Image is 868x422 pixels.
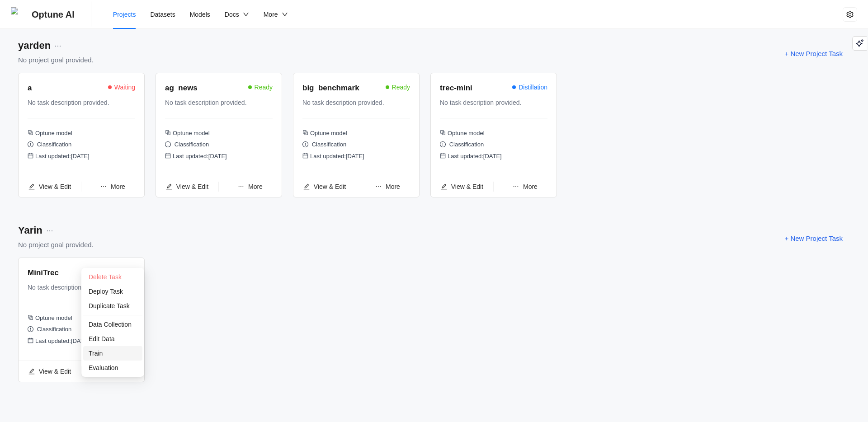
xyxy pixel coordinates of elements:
[89,286,137,296] span: Deploy Task
[165,140,273,152] div: Classification
[777,231,850,245] button: + New Project Task
[302,98,402,108] div: No task description provided.
[190,11,210,18] span: Models
[302,141,308,147] span: exclamation-circle
[302,129,410,141] div: Optune model
[117,267,135,277] span: Ready
[440,130,446,136] span: block
[238,183,244,190] span: ellipsis
[28,153,33,159] span: calendar
[28,141,33,147] span: exclamation-circle
[784,233,843,244] span: + New Project Task
[165,129,273,141] div: Optune model
[89,301,137,311] span: Duplicate Task
[89,319,137,329] span: Data Collection
[441,183,447,190] span: edit
[310,153,364,159] span: Last updated: [DATE]
[165,82,198,94] div: ag_news
[451,183,483,190] span: View & Edit
[440,82,472,94] div: trec-mini
[440,129,547,141] div: Optune model
[165,130,171,136] span: block
[784,48,843,59] span: + New Project Task
[28,338,33,343] span: calendar
[89,348,137,358] span: Train
[302,82,359,94] div: big_benchmark
[39,368,71,375] span: View & Edit
[28,325,135,337] div: Classification
[114,82,135,92] span: Waiting
[513,183,519,190] span: ellipsis
[302,130,308,136] span: block
[28,129,135,141] div: Optune model
[519,82,547,92] span: Distillation
[28,314,33,320] span: block
[35,153,90,159] span: Last updated: [DATE]
[440,140,547,152] div: Classification
[303,183,310,190] span: edit
[375,183,382,190] span: ellipsis
[166,183,172,190] span: edit
[28,267,59,279] div: MiniTrec
[111,183,125,190] span: More
[18,239,94,250] div: No project goal provided.
[100,183,107,190] span: ellipsis
[440,153,446,159] span: calendar
[89,334,137,344] span: Edit Data
[28,326,33,332] span: exclamation-circle
[18,38,51,54] div: yarden
[28,314,135,325] div: Optune model
[28,82,32,94] div: a
[11,7,25,22] img: Optune
[28,98,127,108] div: No task description provided.
[302,153,308,159] span: calendar
[28,130,33,136] span: block
[35,338,90,344] span: Last updated: [DATE]
[150,11,175,18] span: Datasets
[386,183,400,190] span: More
[165,98,264,108] div: No task description provided.
[46,227,53,234] span: more
[89,273,122,281] span: Delete Task
[39,183,71,190] span: View & Edit
[523,183,538,190] span: More
[28,368,35,375] span: edit
[165,141,171,147] span: exclamation-circle
[440,141,446,147] span: exclamation-circle
[302,140,410,152] div: Classification
[89,363,137,373] span: Evaluation
[176,183,208,190] span: View & Edit
[28,282,127,292] div: No task description provided.
[440,98,539,108] div: No task description provided.
[852,36,867,51] button: Playground
[113,11,136,18] span: Projects
[448,153,502,159] span: Last updated: [DATE]
[54,42,61,50] span: more
[18,223,42,239] div: Yarin
[248,183,263,190] span: More
[846,11,854,18] span: setting
[392,82,410,92] span: Ready
[255,82,273,92] span: Ready
[28,140,135,152] div: Classification
[314,183,346,190] span: View & Edit
[173,153,227,159] span: Last updated: [DATE]
[18,55,94,66] div: No project goal provided.
[28,183,35,190] span: edit
[777,46,850,61] button: + New Project Task
[165,153,171,159] span: calendar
